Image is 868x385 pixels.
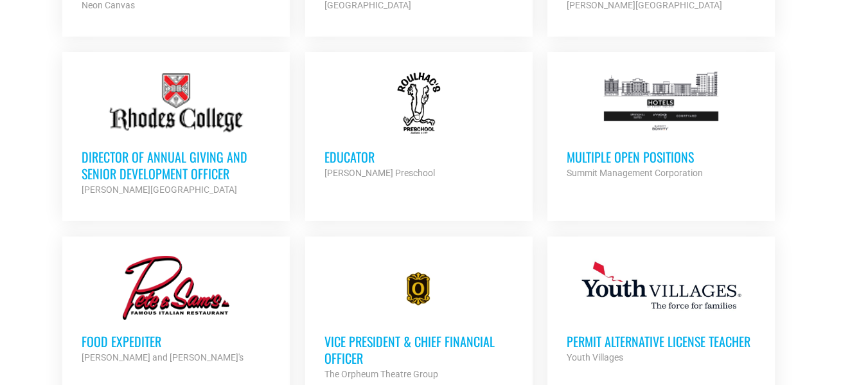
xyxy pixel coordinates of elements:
[82,352,244,363] strong: [PERSON_NAME] and [PERSON_NAME]'s
[305,52,533,200] a: Educator [PERSON_NAME] Preschool
[547,52,775,200] a: Multiple Open Positions Summit Management Corporation
[547,237,775,384] a: Permit Alternative License Teacher Youth Villages
[567,148,756,165] h3: Multiple Open Positions
[567,352,623,363] strong: Youth Villages
[82,184,237,195] strong: [PERSON_NAME][GEOGRAPHIC_DATA]
[62,237,290,384] a: Food Expediter [PERSON_NAME] and [PERSON_NAME]'s
[82,148,270,182] h3: Director of Annual Giving and Senior Development Officer
[324,148,513,165] h3: Educator
[324,333,513,366] h3: Vice President & Chief Financial Officer
[324,168,435,178] strong: [PERSON_NAME] Preschool
[82,333,270,350] h3: Food Expediter
[324,369,438,379] strong: The Orpheum Theatre Group
[567,333,756,350] h3: Permit Alternative License Teacher
[62,52,290,217] a: Director of Annual Giving and Senior Development Officer [PERSON_NAME][GEOGRAPHIC_DATA]
[567,168,703,178] strong: Summit Management Corporation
